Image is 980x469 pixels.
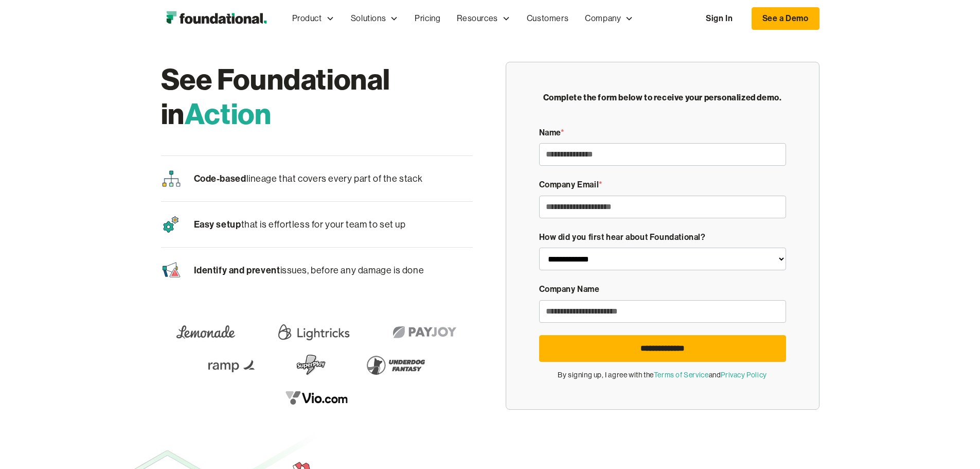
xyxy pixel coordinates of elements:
img: Underdog Fantasy Logo [360,351,432,379]
a: Sign In [696,8,743,29]
h1: See Foundational in [161,62,473,131]
div: Solutions [351,12,386,25]
a: Privacy Policy [721,371,767,379]
div: Company [577,2,642,36]
div: Name [539,126,786,140]
img: Streamline code icon [161,168,182,189]
img: Ramp Logo [202,351,263,379]
p: that is effortless for your team to set up [194,217,406,233]
p: issues, before any damage is done [194,263,424,279]
strong: Complete the form below to receive your personalized demo. [543,92,782,102]
div: Виджет чата [929,420,980,469]
div: Resources [449,2,518,36]
iframe: Chat Widget [929,420,980,469]
div: Company Email [539,178,786,192]
div: Product [292,12,322,25]
span: Identify and prevent [194,264,280,276]
div: By signing up, I agree with the and [539,369,786,380]
span: Code-based [194,172,246,184]
div: Resources [457,12,497,25]
a: Pricing [406,2,449,36]
img: vio logo [278,384,355,412]
img: Lemonade Logo [170,318,242,346]
a: home [161,8,272,29]
img: Foundational Logo [161,8,272,29]
div: Solutions [343,2,406,36]
img: Data Contracts Icon [161,260,182,281]
a: See a Demo [752,7,819,30]
div: Company Name [539,283,786,296]
a: Customers [519,2,577,36]
div: How did you first hear about Foundational? [539,231,786,244]
p: lineage that covers every part of the stack [194,171,423,187]
a: Terms of Service [654,371,709,379]
span: Action [185,95,272,132]
div: Company [585,12,621,25]
span: Easy setup [194,218,241,230]
form: Demo Form [539,126,786,380]
div: Product [284,2,343,36]
img: Lightricks Logo [275,318,353,346]
img: Payjoy logo [386,318,464,346]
